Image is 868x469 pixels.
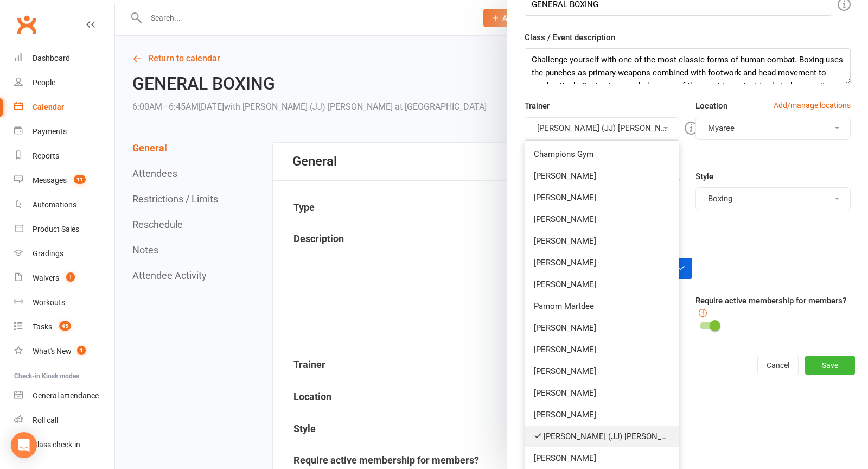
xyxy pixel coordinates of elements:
a: [PERSON_NAME] [525,382,679,404]
a: [PERSON_NAME] [525,404,679,426]
a: Class kiosk mode [14,433,114,457]
a: [PERSON_NAME] [525,230,679,252]
div: Dashboard [33,54,70,62]
div: Gradings [33,249,63,258]
a: [PERSON_NAME] [525,208,679,230]
div: Waivers [33,274,59,282]
span: 11 [74,175,86,184]
div: Workouts [33,298,65,307]
a: People [14,71,114,95]
a: [PERSON_NAME] [525,165,679,187]
a: [PERSON_NAME] [525,187,679,208]
div: What's New [33,347,72,356]
div: Open Intercom Messenger [11,432,37,458]
a: Messages 11 [14,168,114,193]
div: People [33,78,55,87]
label: Class / Event description [525,31,615,44]
a: Automations [14,193,114,217]
div: Reports [33,151,59,160]
a: [PERSON_NAME] [525,360,679,382]
div: Automations [33,200,76,209]
button: Save [805,356,855,375]
a: Clubworx [13,11,40,38]
div: Messages [33,176,67,185]
span: 1 [66,272,75,282]
span: 45 [59,321,71,331]
a: What's New1 [14,339,114,364]
div: Tasks [33,322,52,331]
button: Myaree [695,117,851,140]
a: [PERSON_NAME] [525,252,679,274]
a: Champions Gym [525,143,679,165]
a: Tasks 45 [14,315,114,339]
div: Class check-in [33,440,80,449]
a: Calendar [14,95,114,119]
div: Payments [33,127,67,136]
label: Location [695,99,727,112]
a: Add/manage locations [774,99,851,111]
a: General attendance kiosk mode [14,384,114,408]
button: Boxing [695,187,851,210]
button: Cancel [757,356,799,375]
button: [PERSON_NAME] (JJ) [PERSON_NAME] [525,117,680,140]
a: Gradings [14,242,114,266]
a: Dashboard [14,46,114,71]
div: Roll call [33,416,58,424]
label: Require active membership for members? [695,296,846,306]
a: [PERSON_NAME] (JJ) [PERSON_NAME] [525,426,679,447]
a: Reports [14,144,114,168]
a: [PERSON_NAME] [525,274,679,295]
a: [PERSON_NAME] [525,339,679,360]
a: Product Sales [14,217,114,242]
a: [PERSON_NAME] [525,317,679,339]
a: Pamorn Martdee [525,295,679,317]
a: Workouts [14,290,114,315]
a: [PERSON_NAME] [525,447,679,469]
div: Product Sales [33,225,79,233]
a: Payments [14,119,114,144]
a: Roll call [14,408,114,433]
div: Calendar [33,103,64,111]
span: 1 [77,346,86,355]
div: General attendance [33,391,99,400]
span: Myaree [708,123,735,133]
label: Style [695,170,713,183]
a: Waivers 1 [14,266,114,290]
label: Trainer [525,99,550,112]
